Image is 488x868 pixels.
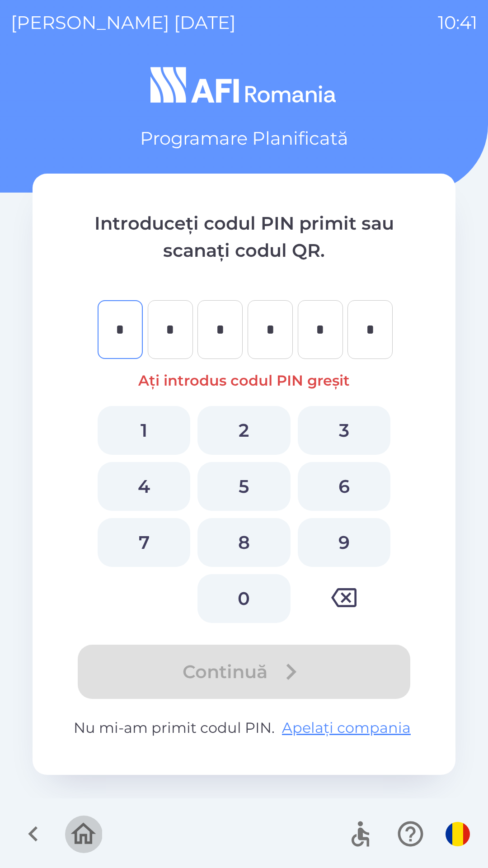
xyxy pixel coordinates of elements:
[98,462,190,511] button: 4
[298,406,390,455] button: 3
[197,406,290,455] button: 2
[98,518,190,567] button: 7
[69,210,419,264] p: Introduceți codul PIN primit sau scanați codul QR.
[33,63,455,107] img: Logo
[11,9,236,36] p: [PERSON_NAME] [DATE]
[197,518,290,567] button: 8
[197,462,290,511] button: 5
[197,574,290,623] button: 0
[298,462,390,511] button: 6
[438,9,477,36] p: 10:41
[69,717,419,739] p: Nu mi-am primit codul PIN.
[140,125,348,152] p: Programare Planificată
[278,717,414,739] button: Apelați compania
[298,518,390,567] button: 9
[98,406,190,455] button: 1
[69,370,419,392] p: Ați introdus codul PIN greșit
[446,822,470,846] img: ro flag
